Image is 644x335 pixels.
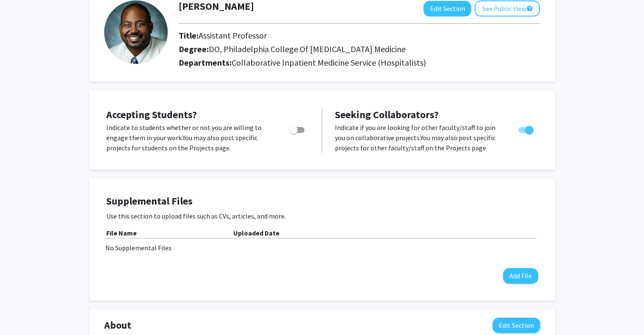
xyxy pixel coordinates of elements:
button: Edit About [492,318,540,333]
button: See Public View [475,0,540,17]
span: DO, Philadelphia College Of [MEDICAL_DATA] Medicine [209,44,406,54]
b: Uploaded Date [233,229,279,237]
mat-icon: help [526,3,533,14]
p: Use this section to upload files such as CVs, articles, and more. [106,211,538,221]
div: Toggle [286,122,309,135]
span: Accepting Students? [106,108,197,121]
h2: Degree: [179,44,506,54]
span: Collaborative Inpatient Medicine Service (Hospitalists) [232,57,426,68]
p: Indicate to students whether or not you are willing to engage them in your work. You may also pos... [106,122,273,153]
h2: Departments: [172,58,546,68]
span: Assistant Professor [199,30,267,41]
img: Profile Picture [104,0,168,64]
button: Add File [503,268,538,284]
button: Edit Section [423,1,471,17]
b: File Name [106,229,137,237]
span: About [104,318,131,333]
iframe: Chat [6,297,36,329]
h4: Supplemental Files [106,195,538,208]
div: No Supplemental Files [105,243,539,253]
h2: Title: [179,30,506,41]
span: Seeking Collaborators? [335,108,439,121]
p: Indicate if you are looking for other faculty/staff to join you on collaborative projects. You ma... [335,122,502,153]
h1: [PERSON_NAME] [179,0,254,13]
div: Toggle [515,122,538,135]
